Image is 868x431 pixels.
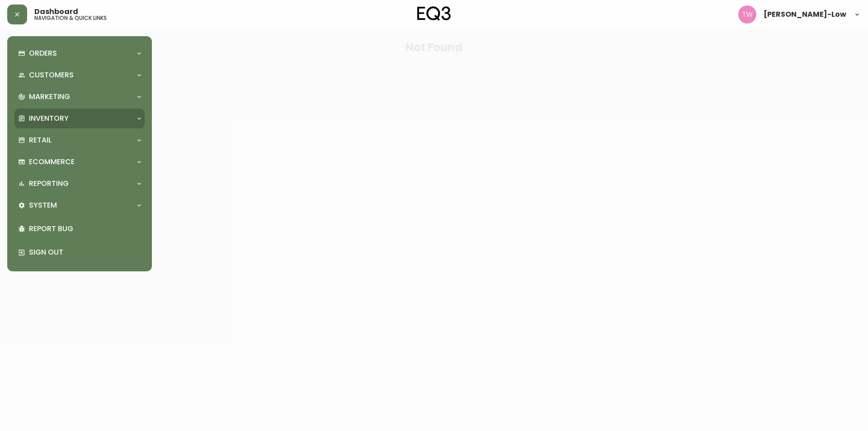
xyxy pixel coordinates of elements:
[29,92,70,102] p: Marketing
[29,157,75,167] p: Ecommerce
[29,179,69,189] p: Reporting
[29,200,57,210] p: System
[34,15,107,21] h5: navigation & quick links
[29,114,69,123] p: Inventory
[14,109,145,128] div: Inventory
[417,6,451,21] img: logo
[29,48,57,58] p: Orders
[14,241,145,264] div: Sign Out
[764,11,846,18] span: [PERSON_NAME]-Low
[738,5,756,24] img: e49ea9510ac3bfab467b88a9556f947d
[29,70,74,80] p: Customers
[29,247,141,257] p: Sign Out
[14,174,145,194] div: Reporting
[29,135,52,145] p: Retail
[14,65,145,85] div: Customers
[14,87,145,107] div: Marketing
[34,8,78,15] span: Dashboard
[14,195,145,215] div: System
[29,224,141,234] p: Report Bug
[14,130,145,150] div: Retail
[14,43,145,63] div: Orders
[14,217,145,241] div: Report Bug
[14,152,145,172] div: Ecommerce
